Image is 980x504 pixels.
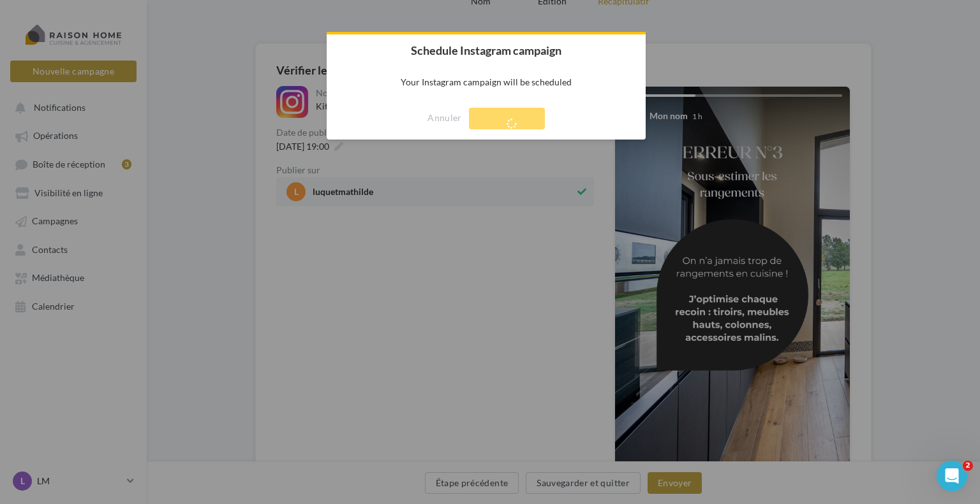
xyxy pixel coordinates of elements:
button: Programmer [469,108,545,129]
span: 2 [963,461,973,471]
iframe: Intercom live chat [937,461,967,491]
p: Your Instagram campaign will be scheduled [327,66,646,97]
h2: Schedule Instagram campaign [327,34,646,66]
button: Annuler [427,108,461,128]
